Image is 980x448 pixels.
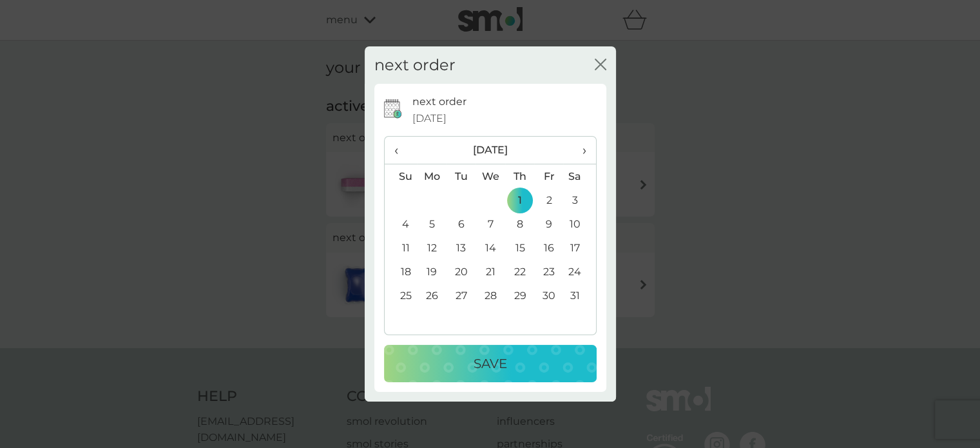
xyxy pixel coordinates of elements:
[563,164,595,189] th: Sa
[534,188,563,212] td: 2
[534,236,563,260] td: 16
[505,164,534,189] th: Th
[505,260,534,284] td: 22
[385,212,418,236] td: 4
[447,164,476,189] th: Tu
[384,345,597,382] button: Save
[534,212,563,236] td: 9
[418,137,564,164] th: [DATE]
[474,353,507,374] p: Save
[418,236,447,260] td: 12
[563,284,595,307] td: 31
[563,188,595,212] td: 3
[476,212,505,236] td: 7
[505,284,534,307] td: 29
[534,164,563,189] th: Fr
[505,212,534,236] td: 8
[418,164,447,189] th: Mo
[385,164,418,189] th: Su
[476,236,505,260] td: 14
[563,236,595,260] td: 17
[476,260,505,284] td: 21
[418,284,447,307] td: 26
[447,236,476,260] td: 13
[385,260,418,284] td: 18
[447,284,476,307] td: 27
[476,164,505,189] th: We
[476,284,505,307] td: 28
[385,284,418,307] td: 25
[412,93,466,110] p: next order
[418,260,447,284] td: 19
[505,236,534,260] td: 15
[374,56,456,75] h2: next order
[505,188,534,212] td: 1
[563,260,595,284] td: 24
[563,212,595,236] td: 10
[447,260,476,284] td: 20
[534,260,563,284] td: 23
[385,236,418,260] td: 11
[412,110,447,127] span: [DATE]
[418,212,447,236] td: 5
[534,284,563,307] td: 30
[447,212,476,236] td: 6
[573,137,586,164] span: ›
[394,137,408,164] span: ‹
[595,59,606,72] button: close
